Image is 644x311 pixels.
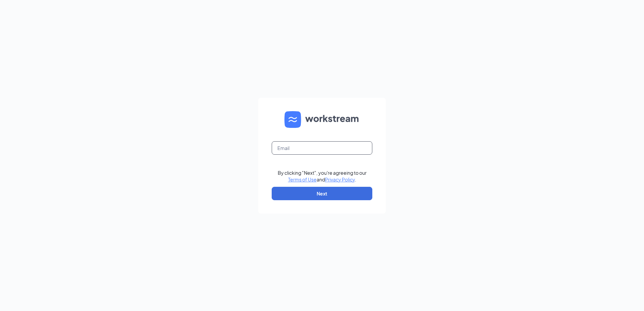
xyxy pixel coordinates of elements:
div: By clicking "Next", you're agreeing to our and . [278,169,367,183]
a: Privacy Policy [325,176,355,182]
a: Terms of Use [288,176,317,182]
img: WS logo and Workstream text [284,111,360,128]
input: Email [272,141,372,155]
button: Next [272,187,372,200]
